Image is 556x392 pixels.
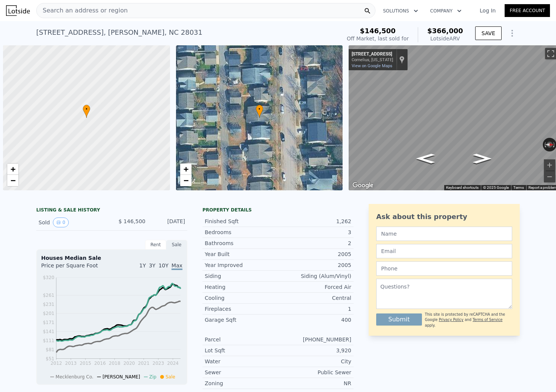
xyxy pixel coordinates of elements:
span: © 2025 Google [483,185,509,190]
tspan: 2012 [51,361,62,366]
a: Zoom out [180,175,192,186]
span: + [11,164,15,174]
button: View historical data [53,218,69,227]
span: Mecklenburg Co. [56,374,93,380]
div: Off Market, last sold for [347,35,409,42]
div: NR [278,380,351,387]
div: City [278,358,351,365]
div: Lotside ARV [427,35,463,42]
div: Central [278,294,351,302]
div: Siding (Alum/Vinyl) [278,272,351,280]
a: Log In [471,7,505,14]
div: Bedrooms [205,228,278,236]
div: 2005 [278,261,351,269]
span: • [83,106,90,113]
button: Solutions [377,4,424,18]
a: Free Account [505,4,550,17]
a: Show location on map [399,56,405,64]
div: Cooling [205,294,278,302]
tspan: $171 [43,320,54,325]
tspan: $320 [43,275,54,280]
tspan: $141 [43,329,54,334]
span: 1Y [139,262,146,269]
div: Forced Air [278,283,351,291]
div: • [256,105,263,118]
button: Company [424,4,468,18]
div: Sale [166,240,187,250]
span: Sale [165,374,175,380]
div: 2 [278,239,351,247]
span: Max [171,262,182,270]
span: Zip [149,374,156,380]
a: Open this area in Google Maps (opens a new window) [351,181,375,190]
span: + [183,164,188,174]
button: Rotate counterclockwise [543,138,547,151]
tspan: 2013 [65,361,77,366]
div: Public Sewer [278,369,351,376]
span: − [183,176,188,185]
a: Zoom in [7,164,19,175]
path: Go North, Glenashley Dr [465,151,499,166]
tspan: $51 [46,356,54,361]
div: Property details [202,207,354,213]
span: 10Y [159,262,168,269]
a: Privacy Policy [439,318,463,322]
a: View on Google Maps [352,63,392,68]
div: [PHONE_NUMBER] [278,336,351,343]
div: 3 [278,228,351,236]
div: Fireplaces [205,305,278,313]
tspan: $231 [43,302,54,307]
a: Terms of Service [473,318,502,322]
span: [PERSON_NAME] [102,374,140,380]
span: 3Y [149,262,155,269]
div: • [83,105,90,118]
tspan: $261 [43,293,54,298]
button: Submit [376,313,422,326]
a: Zoom out [7,175,19,186]
img: Lotside [6,5,30,16]
div: Siding [205,272,278,280]
tspan: 2021 [138,361,150,366]
path: Go South, Glenashley Dr [409,151,443,166]
div: Cornelius, [US_STATE] [352,57,393,62]
div: Sold [39,218,106,227]
div: Garage Sqft [205,316,278,324]
span: $ 146,500 [119,218,145,224]
div: Year Improved [205,261,278,269]
input: Email [376,244,512,258]
div: LISTING & SALE HISTORY [36,207,187,215]
div: [STREET_ADDRESS] [352,51,393,57]
a: Zoom in [180,164,192,175]
span: $366,000 [427,27,463,35]
tspan: 2015 [80,361,91,366]
div: Sewer [205,369,278,376]
div: Bathrooms [205,239,278,247]
div: Heating [205,283,278,291]
div: 2005 [278,250,351,258]
div: Lot Sqft [205,347,278,354]
span: $146,500 [360,27,396,35]
tspan: $111 [43,338,54,343]
div: Zoning [205,380,278,387]
tspan: 2024 [167,361,179,366]
button: Keyboard shortcuts [446,185,479,190]
div: 400 [278,316,351,324]
span: • [256,106,263,113]
div: Ask about this property [376,211,512,222]
a: Terms (opens in new tab) [513,185,524,190]
tspan: 2018 [109,361,120,366]
tspan: $81 [46,347,54,352]
div: Water [205,358,278,365]
div: Parcel [205,336,278,343]
tspan: 2016 [94,361,106,366]
div: [DATE] [151,218,185,227]
div: Price per Square Foot [41,262,112,274]
input: Phone [376,261,512,276]
span: Search an address or region [37,6,128,15]
button: SAVE [475,26,502,40]
div: [STREET_ADDRESS] , [PERSON_NAME] , NC 28031 [36,27,202,38]
span: − [11,176,15,185]
div: Year Built [205,250,278,258]
div: 3,920 [278,347,351,354]
div: Houses Median Sale [41,254,182,262]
